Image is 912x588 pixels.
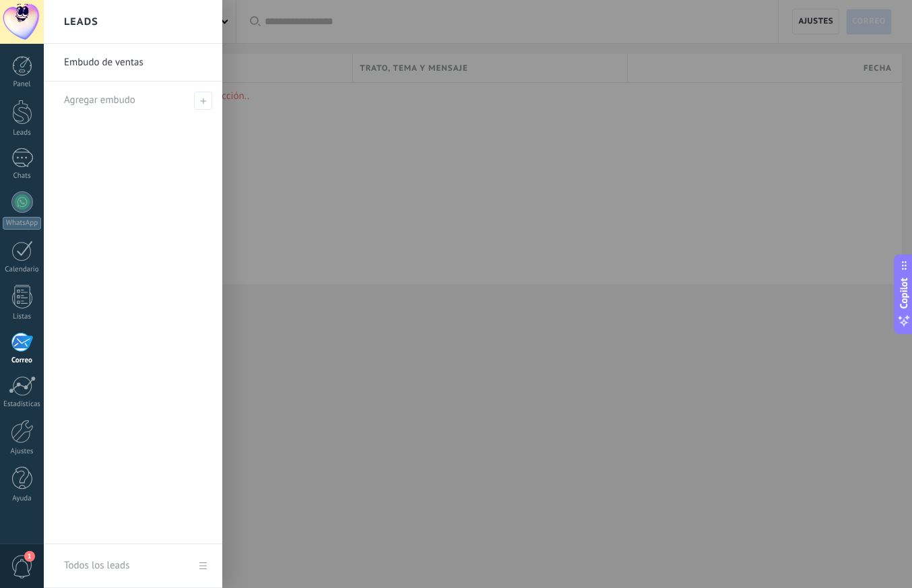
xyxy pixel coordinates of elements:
div: Panel [3,80,42,89]
a: Embudo de ventas [64,44,209,81]
a: Todos los leads [44,544,222,588]
div: Listas [3,313,42,321]
div: Leads [3,129,42,137]
div: Ajustes [3,447,42,456]
div: Chats [3,172,42,181]
span: Agregar embudo [194,92,212,110]
div: WhatsApp [3,217,41,230]
span: 1 [24,551,35,562]
span: Copilot [897,277,911,308]
span: Agregar embudo [64,94,135,106]
div: Todos los leads [64,547,129,585]
div: Ayuda [3,494,42,503]
div: Calendario [3,265,42,274]
h2: Leads [64,1,98,43]
div: Estadísticas [3,400,42,409]
div: Correo [3,356,42,365]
